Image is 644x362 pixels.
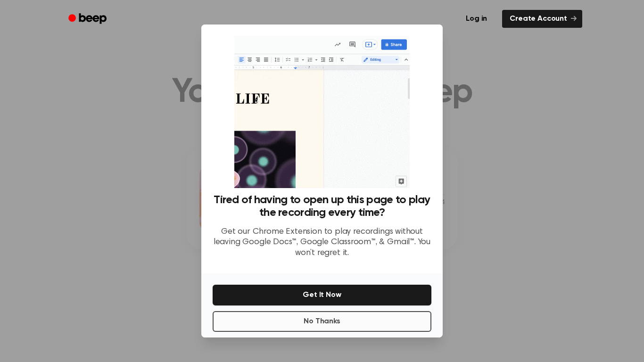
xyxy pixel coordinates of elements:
[213,285,431,305] button: Get It Now
[456,8,496,30] a: Log in
[213,311,431,332] button: No Thanks
[502,10,582,28] a: Create Account
[213,227,431,259] p: Get our Chrome Extension to play recordings without leaving Google Docs™, Google Classroom™, & Gm...
[234,36,409,188] img: Beep extension in action
[213,194,431,219] h3: Tired of having to open up this page to play the recording every time?
[62,10,115,28] a: Beep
